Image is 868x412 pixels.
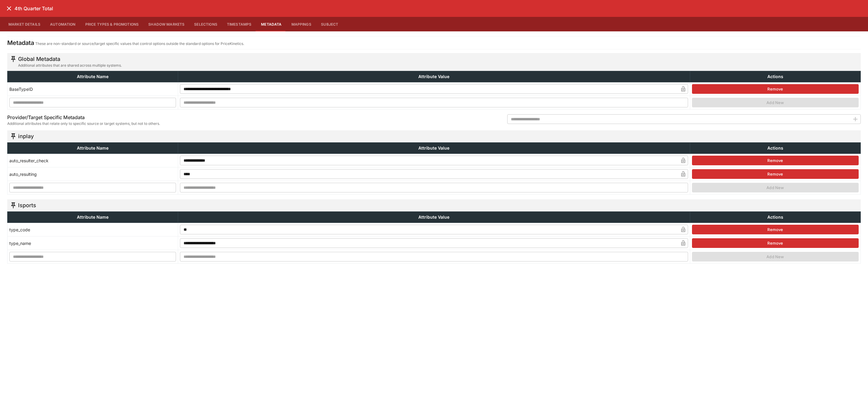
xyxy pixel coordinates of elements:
th: Attribute Value [178,71,690,82]
button: Timestamps [222,17,256,31]
button: Automation [45,17,80,31]
td: auto_resulter_check [8,154,178,167]
button: Subject [316,17,343,31]
button: Remove [692,225,859,234]
button: Market Details [4,17,45,31]
h5: inplay [18,133,34,140]
p: These are non-standard or source/target specific values that control options outside the standard... [35,41,244,47]
button: close [4,3,14,14]
th: Actions [690,71,860,82]
th: Attribute Name [8,71,178,82]
button: Remove [692,156,859,165]
th: Attribute Value [178,212,690,223]
h6: Provider/Target Specific Metadata [7,114,160,121]
span: Additional attributes that are shared across multiple systems. [18,62,122,68]
h5: Global Metadata [18,55,122,62]
th: Attribute Value [178,143,690,154]
td: auto_resulting [8,167,178,181]
h6: 4th Quarter Total [14,5,53,12]
th: Attribute Name [8,143,178,154]
td: type_name [8,236,178,250]
button: Selections [189,17,222,31]
button: Remove [692,238,859,248]
td: BaseTypeID [8,82,178,96]
td: type_code [8,223,178,236]
button: Remove [692,169,859,179]
span: Additional attributes that relate only to specific source or target systems, but not to others. [7,121,160,127]
th: Actions [690,143,860,154]
button: Remove [692,84,859,94]
button: Mappings [287,17,316,31]
th: Attribute Name [8,212,178,223]
h4: Metadata [7,39,34,47]
h5: lsports [18,202,36,209]
button: Shadow Markets [143,17,189,31]
th: Actions [690,212,860,223]
button: Price Types & Promotions [80,17,144,31]
button: Metadata [256,17,286,31]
